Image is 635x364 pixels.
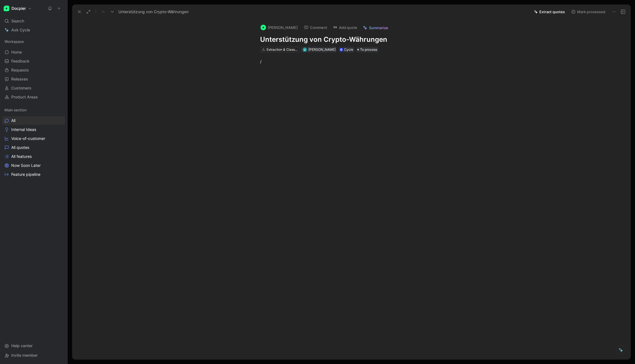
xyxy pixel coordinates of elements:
[2,84,65,92] a: Customers
[2,37,65,46] div: Workspace
[568,8,608,16] button: Mark processed
[2,134,65,143] a: Voice-of-customer
[11,94,38,100] span: Product Areas
[11,118,15,123] span: All
[531,8,567,16] button: Extract quotes
[266,47,298,52] div: Extraction & Classification Engine
[2,106,65,114] div: Main section
[2,48,65,56] a: Home
[2,351,65,360] div: Invite member
[2,342,65,350] div: Help center
[11,163,41,168] span: Now Soon Later
[360,47,377,52] span: To process
[11,67,29,73] span: Requests
[11,18,24,24] span: Search
[2,152,65,161] a: All features
[11,85,31,91] span: Customers
[2,93,65,101] a: Product Areas
[356,47,378,52] div: To process
[303,48,306,51] img: avatar
[11,172,40,177] span: Feature pipeline
[2,143,65,152] a: All quotes
[2,125,65,134] a: Internal Ideas
[344,47,353,52] div: Cycle
[2,106,65,179] div: Main sectionAllInternal IdeasVoice-of-customerAll quotesAll featuresNow Soon LaterFeature pipeline
[2,57,65,65] a: Feedback
[11,145,29,150] span: All quotes
[258,23,300,32] button: logo[PERSON_NAME]
[11,76,28,82] span: Releases
[12,6,26,11] h1: Docpier
[11,343,33,348] span: Help center
[260,25,266,30] img: logo
[2,26,65,34] a: Ask Cycle
[260,35,454,44] h1: Unterstützung von Crypto-Währungen
[11,353,38,358] span: Invite member
[2,17,65,25] div: Search
[308,47,336,52] span: [PERSON_NAME]
[4,107,27,113] span: Main section
[2,66,65,74] a: Requests
[2,161,65,170] a: Now Soon Later
[260,59,454,64] div: /
[11,49,22,55] span: Home
[11,27,30,33] span: Ask Cycle
[11,136,45,141] span: Voice-of-customer
[360,24,391,32] button: Summarize
[118,8,189,15] span: Unterstützung von Crypto-Währungen
[330,24,360,31] button: Add quote
[2,116,65,125] a: All
[2,4,33,12] button: DocpierDocpier
[4,39,24,44] span: Workspace
[369,25,388,30] span: Summarize
[2,170,65,179] a: Feature pipeline
[11,58,29,64] span: Feedback
[11,154,32,159] span: All features
[4,6,9,11] img: Docpier
[2,75,65,83] a: Releases
[301,24,330,31] button: Comment
[11,127,36,132] span: Internal Ideas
